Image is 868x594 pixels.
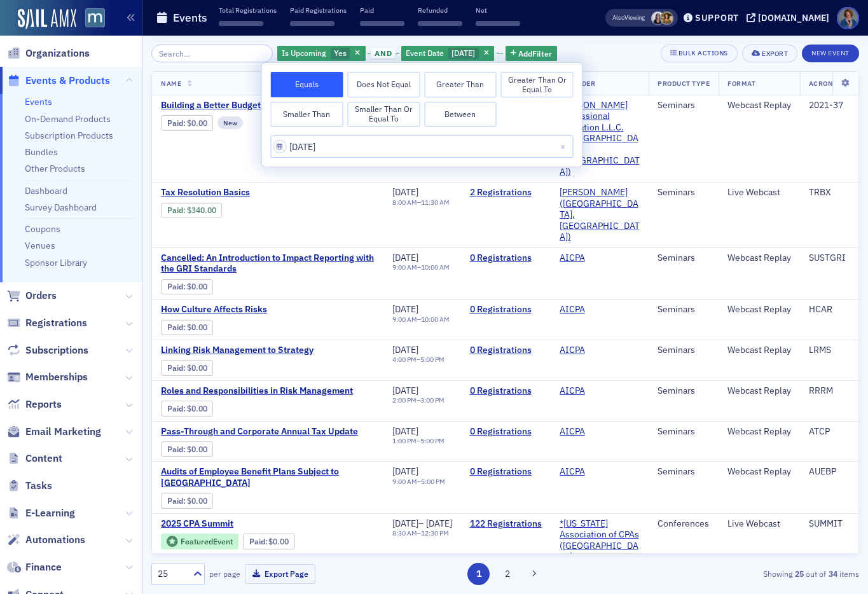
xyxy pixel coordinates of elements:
[392,396,417,404] time: 2:00 PM
[392,198,417,207] time: 8:00 AM
[7,425,101,439] a: Email Marketing
[219,6,277,15] p: Total Registrations
[167,205,183,215] a: Paid
[651,11,665,25] span: Kelly Brown
[25,479,52,493] span: Tasks
[392,355,417,364] time: 4:00 PM
[25,370,88,384] span: Memberships
[7,479,52,493] a: Tasks
[158,567,186,581] div: 25
[290,6,347,15] p: Paid Registrations
[187,118,207,128] span: $0.00
[467,563,490,585] button: 1
[167,445,187,454] span: :
[368,48,399,59] button: and
[560,187,640,243] a: [PERSON_NAME] ([GEOGRAPHIC_DATA], [GEOGRAPHIC_DATA])
[161,320,213,335] div: Paid: 0 - $0
[334,48,347,58] span: Yes
[167,363,183,373] a: Paid
[187,205,216,215] span: $340.00
[809,518,858,530] div: SUMMIT
[392,478,445,486] div: –
[497,563,519,585] button: 2
[560,426,640,438] span: AICPA
[560,187,640,243] span: Werner-Rocca (Flourtown, PA)
[747,13,834,22] button: [DOMAIN_NAME]
[161,493,213,508] div: Paid: 0 - $0
[392,466,418,477] span: [DATE]
[161,385,375,397] span: Roles and Responsibilities in Risk Management
[7,46,90,60] a: Organizations
[451,48,475,58] span: [DATE]
[742,45,797,62] button: Export
[161,345,375,356] span: Linking Risk Management to Strategy
[809,345,858,356] div: LRMS
[658,385,710,397] div: Seminars
[392,528,417,537] time: 8:30 AM
[420,355,444,364] time: 5:00 PM
[418,6,462,15] p: Refunded
[219,21,263,26] span: ‌
[360,21,404,26] span: ‌
[560,466,640,478] span: AICPA
[809,79,844,88] span: Acronym
[271,102,343,127] button: Smaller Than
[658,345,710,356] div: Seminars
[421,315,450,324] time: 10:00 AM
[560,345,585,356] a: AICPA
[161,426,375,438] a: Pass-Through and Corporate Annual Tax Update
[277,46,366,62] div: Yes
[392,518,418,529] span: [DATE]
[809,100,858,111] div: 2021-37
[7,289,57,303] a: Orders
[25,46,90,60] span: Organizations
[660,11,673,25] span: Laura Swann
[470,426,542,438] a: 0 Registrations
[392,356,444,364] div: –
[727,385,791,397] div: Webcast Replay
[809,466,858,478] div: AUEBP
[802,46,859,58] a: New Event
[727,466,791,478] div: Webcast Replay
[420,436,444,445] time: 5:00 PM
[418,21,462,26] span: ‌
[151,45,273,62] input: Search…
[470,345,542,356] a: 0 Registrations
[560,518,640,585] span: *Maryland Association of CPAs (Timonium, MD)
[421,528,449,537] time: 12:30 PM
[392,436,417,445] time: 1:00 PM
[501,72,574,97] button: Greater Than or Equal To
[161,279,213,294] div: Paid: 0 - $0
[25,240,55,251] a: Venues
[25,223,60,235] a: Coupons
[7,74,110,88] a: Events & Products
[282,48,326,58] span: Is Upcoming
[161,534,238,549] div: Featured Event
[658,466,710,478] div: Seminars
[727,304,791,315] div: Webcast Replay
[658,100,710,111] div: Seminars
[392,303,418,315] span: [DATE]
[7,343,88,357] a: Subscriptions
[424,102,497,127] button: Between
[161,100,375,111] a: Building a Better Budget in a Time of Uncertainty
[347,102,420,127] button: Smaller Than or Equal To
[167,118,183,128] a: Paid
[392,529,452,537] div: –
[347,72,420,97] button: Does Not Equal
[25,257,87,268] a: Sponsor Library
[25,506,75,520] span: E-Learning
[85,8,105,28] img: SailAMX
[556,135,574,158] button: Close
[7,560,62,574] a: Finance
[161,360,213,375] div: Paid: 0 - $0
[560,304,585,315] a: AICPA
[25,560,62,574] span: Finance
[187,322,207,332] span: $0.00
[7,533,85,547] a: Automations
[727,187,791,198] div: Live Webcast
[271,135,574,158] input: MM/DD/YYYY
[167,363,187,373] span: :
